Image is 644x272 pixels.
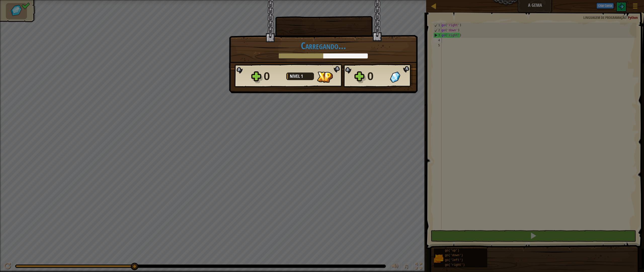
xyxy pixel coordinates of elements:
[290,73,301,79] span: Nível
[264,68,283,84] div: 0
[390,72,400,83] img: Gemas Ganhas
[317,72,333,83] img: XP Ganho
[234,40,412,51] h1: Carregando...
[301,73,303,79] span: 1
[367,68,387,84] div: 0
